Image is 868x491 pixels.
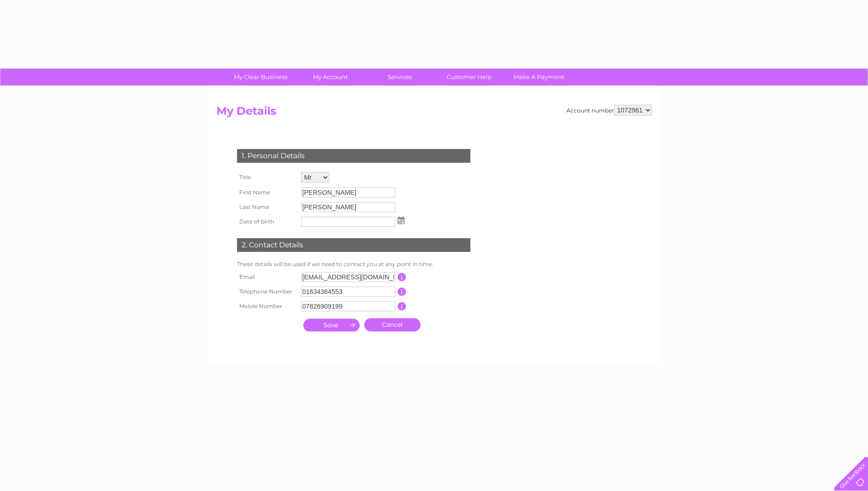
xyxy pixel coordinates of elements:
[235,214,299,229] th: Date of birth
[237,238,470,252] div: 2. Contact Details
[223,69,298,85] a: My Clear Business
[398,302,406,310] input: Information
[431,69,507,85] a: Customer Help
[566,105,652,116] div: Account number
[362,69,437,85] a: Services
[398,217,404,224] img: ...
[235,284,299,299] th: Telephone Number
[235,170,299,185] th: Title
[235,259,473,270] td: These details will be used if we need to contact you at any point in time.
[398,273,406,281] input: Information
[364,318,421,331] a: Cancel
[235,200,299,214] th: Last Name
[292,69,368,85] a: My Account
[235,299,299,314] th: Mobile Number
[216,105,652,122] h2: My Details
[501,69,577,85] a: Make A Payment
[303,319,360,331] input: Submit
[398,288,406,296] input: Information
[235,270,299,284] th: Email
[235,185,299,200] th: First Name
[237,149,470,163] div: 1. Personal Details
